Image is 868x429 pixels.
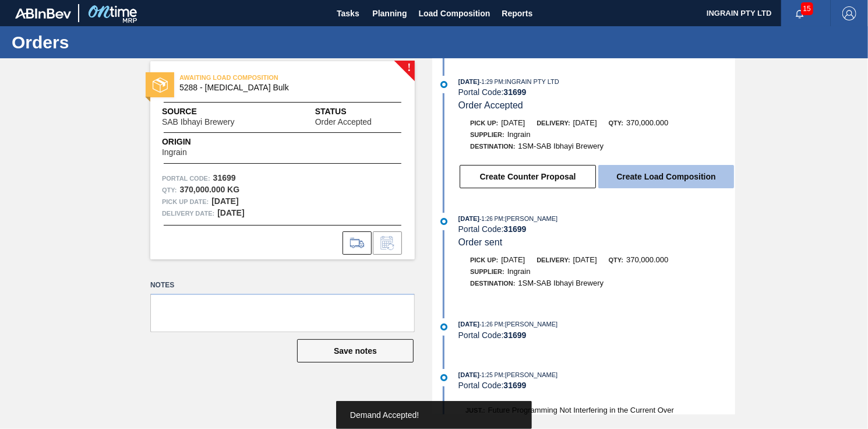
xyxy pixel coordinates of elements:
span: [DATE] [501,118,525,127]
img: atual [440,218,447,225]
img: TNhmsLtSVTkK8tSr43FrP2fwEKptu5GPRR3wAAAABJRU5ErkJggg== [15,8,71,19]
span: Ingrain [162,148,187,157]
span: Ingrain [507,267,531,276]
span: Qty : [162,184,177,196]
label: Notes [150,277,415,294]
div: Portal Code: [458,224,735,234]
strong: 31699 [503,381,526,390]
img: atual [440,323,447,330]
span: Destination: [470,280,515,287]
span: Supplier: [470,268,504,275]
strong: 31699 [503,224,526,234]
button: Create Counter Proposal [460,165,596,188]
span: : [PERSON_NAME] [503,215,558,222]
button: Create Load Composition [598,165,734,188]
span: Origin [162,136,216,148]
span: Planning [373,6,407,20]
img: status [153,78,168,93]
span: Order Accepted [315,118,372,126]
span: Load Composition [419,6,491,20]
span: Portal Code: [162,173,210,184]
span: : [PERSON_NAME] [503,371,558,378]
strong: [DATE] [217,208,244,217]
span: : [PERSON_NAME] [503,321,558,328]
span: Pick up: [470,119,498,126]
button: Notifications [781,5,818,22]
strong: 31699 [503,87,526,97]
h1: Orders [12,36,218,49]
span: Future Programming Not Interfering in the Current Over [488,406,674,414]
span: Demand Accepted! [350,410,419,420]
span: Supplier: [470,131,504,138]
img: atual [440,81,447,88]
span: [DATE] [573,255,597,264]
span: - 1:25 PM [479,372,503,378]
span: [DATE] [458,321,479,328]
strong: 370,000.000 KG [179,185,239,194]
span: 370,000.000 [626,118,668,127]
span: - 1:29 PM [479,79,503,85]
span: - 1:26 PM [479,216,503,222]
span: Destination: [470,143,515,150]
img: atual [440,374,447,381]
span: Qty: [609,119,623,126]
div: Portal Code: [458,330,735,340]
span: - 1:26 PM [479,321,503,328]
span: Reports [502,6,533,20]
span: Delivery Date: [162,208,214,219]
span: Source [162,106,269,118]
button: Save notes [297,339,414,363]
span: Pick up: [470,256,498,263]
div: Go to Load Composition [343,231,372,255]
span: Tasks [336,6,361,20]
span: 1SM-SAB Ibhayi Brewery [518,142,604,150]
span: Delivery: [537,256,570,263]
span: [DATE] [458,215,479,222]
span: AWAITING LOAD COMPOSITION [179,72,343,83]
span: [DATE] [458,371,479,378]
span: Ingrain [507,130,531,139]
span: [DATE] [573,118,597,127]
strong: [DATE] [211,196,238,206]
span: [DATE] [501,255,525,264]
strong: 31699 [213,173,236,182]
span: : INGRAIN PTY LTD [503,78,559,85]
span: 1SM-SAB Ibhayi Brewery [518,279,604,287]
div: Portal Code: [458,381,735,390]
span: 5288 - Dextrose Bulk [179,83,391,92]
div: Portal Code: [458,87,735,97]
div: Inform order change [373,231,402,255]
span: 15 [801,2,813,15]
span: 370,000.000 [626,255,668,264]
span: Order sent [458,237,503,247]
span: Status [315,106,403,118]
strong: 31699 [503,330,526,340]
img: Logout [842,6,856,20]
span: Order Accepted [458,100,523,110]
span: Qty: [609,256,623,263]
span: [DATE] [458,78,479,85]
span: Pick up Date: [162,196,209,208]
span: SAB Ibhayi Brewery [162,118,235,126]
span: Delivery: [537,119,570,126]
